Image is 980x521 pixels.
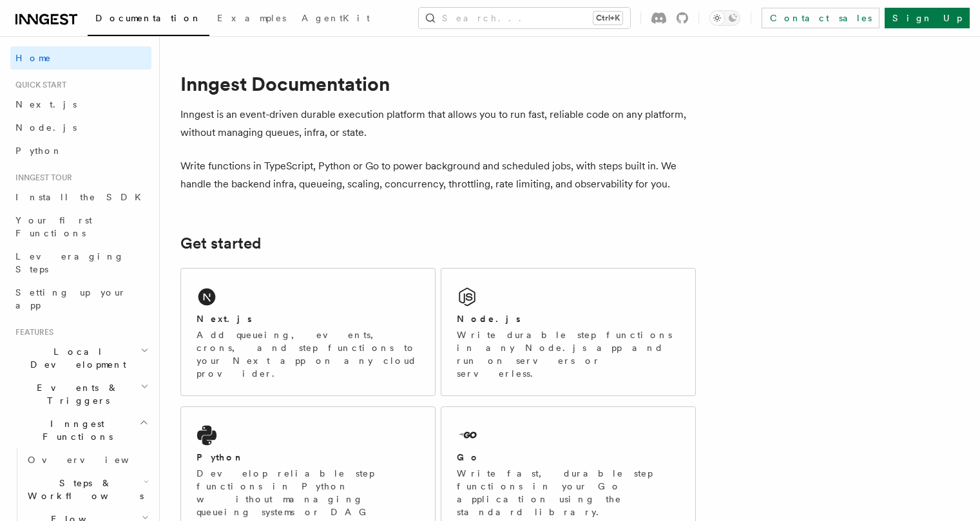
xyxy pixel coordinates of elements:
[10,173,72,183] span: Inngest tour
[15,287,126,310] span: Setting up your app
[197,451,244,464] h2: Python
[10,245,151,281] a: Leveraging Steps
[762,8,879,28] a: Contact sales
[180,106,696,142] p: Inngest is an event-driven durable execution platform that allows you to run fast, reliable code ...
[457,451,480,464] h2: Go
[10,46,151,70] a: Home
[10,381,140,407] span: Events & Triggers
[28,455,160,465] span: Overview
[23,477,144,502] span: Steps & Workflows
[180,268,436,396] a: Next.jsAdd queueing, events, crons, and step functions to your Next app on any cloud provider.
[457,467,680,518] p: Write fast, durable step functions in your Go application using the standard library.
[302,13,370,23] span: AgentKit
[10,345,140,371] span: Local Development
[457,328,680,380] p: Write durable step functions in any Node.js app and run on servers or serverless.
[23,448,151,471] a: Overview
[885,8,970,28] a: Sign Up
[180,72,696,95] h1: Inngest Documentation
[15,52,52,64] span: Home
[10,327,53,337] span: Features
[15,99,77,109] span: Next.js
[10,80,66,90] span: Quick start
[180,234,261,252] a: Get started
[10,417,139,443] span: Inngest Functions
[180,157,696,193] p: Write functions in TypeScript, Python or Go to power background and scheduled jobs, with steps bu...
[10,412,151,448] button: Inngest Functions
[15,146,62,156] span: Python
[10,376,151,412] button: Events & Triggers
[10,139,151,162] a: Python
[10,185,151,209] a: Install the SDK
[441,268,696,396] a: Node.jsWrite durable step functions in any Node.js app and run on servers or serverless.
[10,340,151,376] button: Local Development
[419,8,630,28] button: Search...Ctrl+K
[23,471,151,507] button: Steps & Workflows
[10,281,151,317] a: Setting up your app
[10,209,151,245] a: Your first Functions
[15,251,124,274] span: Leveraging Steps
[209,4,294,35] a: Examples
[15,122,77,133] span: Node.js
[197,312,252,325] h2: Next.js
[197,328,419,380] p: Add queueing, events, crons, and step functions to your Next app on any cloud provider.
[10,116,151,139] a: Node.js
[217,13,286,23] span: Examples
[95,13,202,23] span: Documentation
[457,312,521,325] h2: Node.js
[294,4,378,35] a: AgentKit
[593,12,622,24] kbd: Ctrl+K
[709,10,740,26] button: Toggle dark mode
[15,192,149,202] span: Install the SDK
[88,4,209,36] a: Documentation
[10,93,151,116] a: Next.js
[15,215,92,238] span: Your first Functions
